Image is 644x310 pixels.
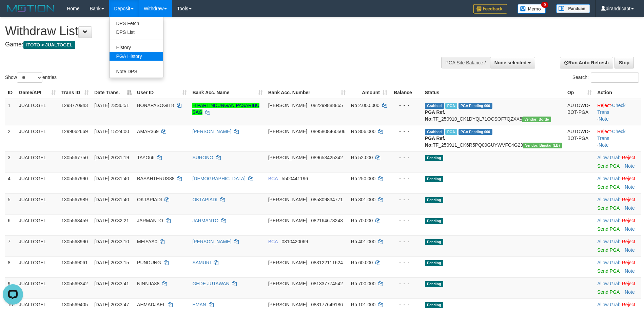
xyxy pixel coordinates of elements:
[445,129,457,135] span: Marked by bircaptwd
[597,163,619,169] a: Send PGA
[597,226,619,232] a: Send PGA
[425,109,445,122] b: PGA Ref. No:
[137,129,159,134] span: AMAR369
[351,129,375,134] span: Rp 806.000
[597,155,622,160] span: ·
[351,155,373,160] span: Rp 52.000
[192,129,231,134] a: [PERSON_NAME]
[594,125,641,151] td: · ·
[311,302,343,307] span: Copy 083177649186 to clipboard
[137,260,161,265] span: PUNDUNG
[16,125,59,151] td: JUALTOGEL
[16,99,59,125] td: JUALTOGEL
[5,235,16,256] td: 7
[59,86,92,99] th: Trans ID: activate to sort column ascending
[597,289,619,295] a: Send PGA
[625,226,635,232] a: Note
[110,52,163,61] a: PGA History
[597,184,619,190] a: Send PGA
[594,86,641,99] th: Action
[16,172,59,193] td: JUALTOGEL
[192,197,217,202] a: OKTAPIADI
[597,176,620,181] a: Allow Grab
[393,128,419,135] div: - - -
[61,218,88,223] span: 1305568459
[5,41,423,48] h4: Game:
[597,218,622,223] span: ·
[622,281,636,286] a: Reject
[393,196,419,203] div: - - -
[268,176,278,181] span: BCA
[625,247,635,253] a: Note
[425,218,443,224] span: Pending
[425,239,443,245] span: Pending
[458,129,492,135] span: PGA Pending
[594,277,641,298] td: ·
[594,172,641,193] td: ·
[393,175,419,182] div: - - -
[3,3,23,23] button: Open LiveChat chat widget
[597,260,620,265] a: Allow Grab
[5,277,16,298] td: 9
[137,218,163,223] span: JARMANTO
[311,218,343,223] span: Copy 082164678243 to clipboard
[268,129,307,134] span: [PERSON_NAME]
[23,41,75,49] span: ITOTO > JUALTOGEL
[61,302,88,307] span: 1305569405
[560,57,613,68] a: Run Auto-Refresh
[594,235,641,256] td: ·
[94,197,129,202] span: [DATE] 20:31:40
[597,260,622,265] span: ·
[597,239,620,244] a: Allow Grab
[281,239,308,244] span: Copy 0310420069 to clipboard
[192,103,259,115] a: H PARLINDUNGAN PASARIBU SAG
[5,24,423,38] h1: Withdraw List
[565,99,594,125] td: AUTOWD-BOT-PGA
[425,281,443,287] span: Pending
[137,176,174,181] span: BASAHTERUS88
[192,239,231,244] a: [PERSON_NAME]
[16,277,59,298] td: JUALTOGEL
[16,256,59,277] td: JUALTOGEL
[16,235,59,256] td: JUALTOGEL
[110,28,163,37] a: DPS List
[393,259,419,266] div: - - -
[597,197,622,202] span: ·
[94,302,129,307] span: [DATE] 20:33:47
[422,86,565,99] th: Status
[422,125,565,151] td: TF_250911_CK6R5PQ09GUYWVFC4G23
[393,217,419,224] div: - - -
[16,86,59,99] th: Game/API: activate to sort column ascending
[5,86,16,99] th: ID
[425,136,445,148] b: PGA Ref. No:
[541,2,548,8] span: 9
[597,281,622,286] span: ·
[348,86,390,99] th: Amount: activate to sort column ascending
[625,289,635,295] a: Note
[94,155,129,160] span: [DATE] 20:31:19
[5,193,16,214] td: 5
[268,260,307,265] span: [PERSON_NAME]
[61,103,88,108] span: 1298770943
[5,73,57,83] label: Show entries
[597,176,622,181] span: ·
[137,281,159,286] span: NINNJA88
[110,67,163,76] a: Note DPS
[110,19,163,28] a: DPS Fetch
[591,73,639,83] input: Search:
[625,268,635,274] a: Note
[268,302,307,307] span: [PERSON_NAME]
[425,176,443,182] span: Pending
[599,116,609,122] a: Note
[597,239,622,244] span: ·
[597,103,625,115] a: Check Trans
[425,103,444,109] span: Grabbed
[268,155,307,160] span: [PERSON_NAME]
[597,218,620,223] a: Allow Grab
[597,281,620,286] a: Allow Grab
[94,129,129,134] span: [DATE] 15:24:00
[594,193,641,214] td: ·
[594,151,641,172] td: ·
[622,197,636,202] a: Reject
[268,218,307,223] span: [PERSON_NAME]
